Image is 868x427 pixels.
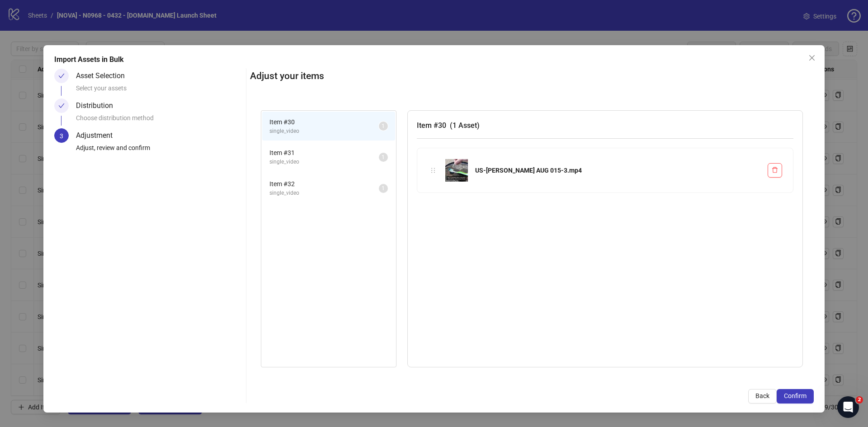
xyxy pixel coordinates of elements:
span: 3 [60,132,63,140]
span: Item # 30 [269,117,379,127]
span: 1 [382,185,385,192]
span: delete [772,167,778,173]
button: Delete [768,163,782,178]
div: holder [428,165,438,175]
span: ( 1 Asset ) [450,121,480,130]
span: check [58,73,65,79]
h3: Item # 30 [417,120,793,131]
div: Asset Selection [76,69,132,83]
h2: Adjust your items [250,69,814,84]
div: Choose distribution method [76,113,242,128]
span: single_video [269,189,379,197]
button: Close [805,51,819,65]
div: Adjustment [76,128,120,143]
div: Adjust, review and confirm [76,143,242,158]
span: Item # 32 [269,179,379,189]
div: Import Assets in Bulk [54,54,814,65]
span: holder [430,167,436,174]
sup: 1 [379,184,388,193]
span: single_video [269,158,379,166]
button: Back [748,389,777,404]
div: Distribution [76,99,120,113]
button: Confirm [777,389,814,404]
span: 2 [856,396,863,404]
div: US-[PERSON_NAME] AUG 015-3.mp4 [475,165,760,175]
span: Back [755,392,769,399]
span: single_video [269,127,379,136]
iframe: Intercom live chat [837,396,859,418]
div: Select your assets [76,83,242,99]
img: US-ALPER AUG 015-3.mp4 [445,159,468,182]
span: Confirm [784,392,807,399]
span: 1 [382,154,385,160]
span: check [58,103,65,109]
span: close [808,54,816,61]
span: 1 [382,123,385,129]
sup: 1 [379,122,388,131]
sup: 1 [379,153,388,162]
span: Item # 31 [269,148,379,158]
